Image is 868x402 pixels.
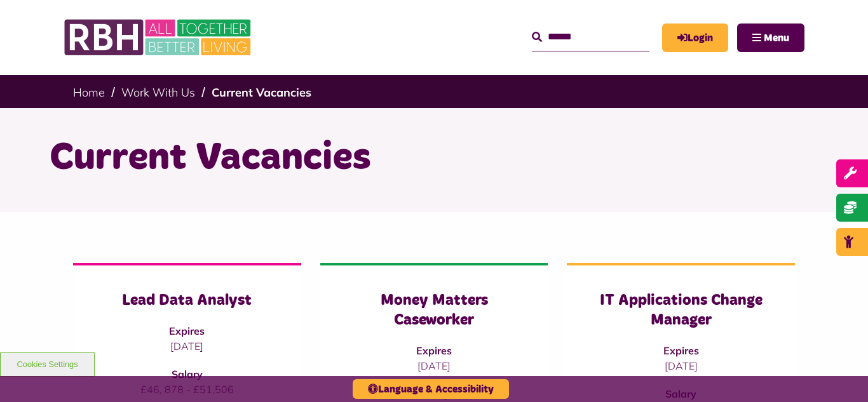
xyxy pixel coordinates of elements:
[121,85,195,100] a: Work With Us
[172,368,203,380] strong: Salary
[353,379,509,399] button: Language & Accessibility
[663,344,699,357] strong: Expires
[532,23,649,51] input: Search
[811,345,868,402] iframe: Netcall Web Assistant for live chat
[212,85,311,100] a: Current Vacancies
[592,358,770,373] p: [DATE]
[764,33,789,43] span: Menu
[73,85,105,100] a: Home
[98,338,276,354] p: [DATE]
[737,23,804,52] button: Navigation
[662,23,728,52] a: MyRBH
[416,344,452,357] strong: Expires
[346,291,523,330] h3: Money Matters Caseworker
[50,133,818,183] h1: Current Vacancies
[98,291,276,311] h3: Lead Data Analyst
[169,325,205,337] strong: Expires
[64,13,254,62] img: RBH
[592,291,770,330] h3: IT Applications Change Manager
[346,358,523,373] p: [DATE]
